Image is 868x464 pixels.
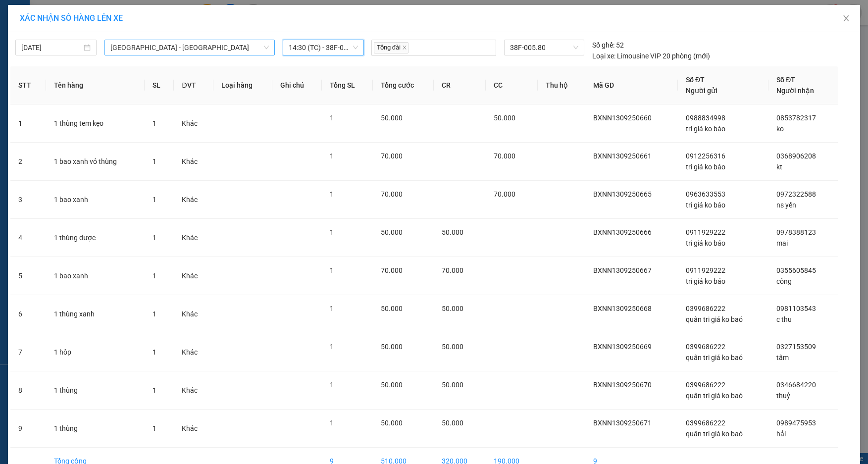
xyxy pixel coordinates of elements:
span: 0988834998 [686,114,725,122]
span: Người nhận [776,87,814,95]
span: 70.000 [494,190,515,198]
span: 1 [153,386,156,394]
span: 0399686222 [686,419,725,427]
span: BXNN1309250669 [593,343,652,351]
span: BXNN1309250668 [593,305,652,312]
span: 0963633553 [686,190,725,198]
span: 50.000 [442,305,463,312]
span: tri giá ko báo [686,125,725,133]
span: Hà Nội - Kỳ Anh [110,40,269,55]
td: 5 [10,257,46,295]
span: 0346684220 [776,381,816,389]
span: 1 [330,305,334,312]
span: 1 [153,196,156,204]
td: 1 bao xanh vỏ thùng [46,143,144,181]
td: 1 thùng [46,371,144,410]
td: Khác [174,181,213,219]
span: close [842,14,850,22]
th: CC [486,66,538,104]
span: 50.000 [442,228,463,236]
span: 38F-005.80 [510,40,579,55]
th: STT [10,66,46,104]
div: Limousine VIP 20 phòng (mới) [592,51,710,61]
td: 1 thùng dược [46,219,144,257]
span: 1 [330,343,334,351]
span: 0399686222 [686,305,725,312]
span: 1 [153,424,156,432]
td: Khác [174,143,213,181]
span: BXNN1309250667 [593,266,652,274]
span: 70.000 [381,152,403,160]
span: ns yến [776,201,796,209]
span: 1 [330,114,334,122]
span: 0911929222 [686,228,725,236]
span: 1 [153,310,156,318]
th: Loại hàng [213,66,272,104]
div: 52 [592,40,624,51]
span: Người gửi [686,87,717,95]
span: tri giá ko báo [686,239,725,247]
span: 50.000 [381,419,403,427]
td: 3 [10,181,46,219]
span: 0989475953 [776,419,816,427]
button: Close [832,5,860,33]
td: 2 [10,143,46,181]
td: 7 [10,333,46,371]
span: kt [776,163,782,171]
span: BXNN1309250671 [593,419,652,427]
td: Khác [174,371,213,410]
span: tri giá ko báo [686,163,725,171]
td: 1 bao xanh [46,181,144,219]
span: 50.000 [381,114,403,122]
span: BXNN1309250670 [593,381,652,389]
span: 0399686222 [686,343,725,351]
span: hải [776,430,786,438]
span: 50.000 [381,305,403,312]
td: 1 thùng [46,410,144,448]
td: 4 [10,219,46,257]
input: 13/09/2025 [21,42,82,53]
span: BXNN1309250665 [593,190,652,198]
span: ko [776,125,784,133]
td: 1 [10,104,46,143]
li: In ngày: 13:40 13/09 [5,73,110,87]
span: 1 [153,348,156,356]
span: 0355605845 [776,266,816,274]
span: 50.000 [442,419,463,427]
span: 0368906208 [776,152,816,160]
span: 70.000 [381,190,403,198]
span: 0978388123 [776,228,816,236]
span: công [776,277,792,285]
span: 1 [330,228,334,236]
span: BXNN1309250666 [593,228,652,236]
th: Ghi chú [272,66,322,104]
span: quân tri giá ko baó [686,315,743,323]
span: quân tri giá ko baó [686,392,743,400]
td: 1 bao xanh [46,257,144,295]
span: tâm [776,354,789,361]
span: 0853782317 [776,114,816,122]
span: 1 [330,190,334,198]
span: BXNN1309250660 [593,114,652,122]
span: quân tri giá ko baó [686,430,743,438]
span: mai [776,239,788,247]
th: Tên hàng [46,66,144,104]
td: 1 thùng tem kẹo [46,104,144,143]
span: tri giá ko báo [686,277,725,285]
span: 14:30 (TC) - 38F-005.80 [289,40,358,55]
th: Thu hộ [538,66,585,104]
span: 0972322588 [776,190,816,198]
span: 1 [153,119,156,127]
td: 1 thùng xanh [46,295,144,333]
span: 50.000 [381,228,403,236]
th: Tổng cước [373,66,434,104]
span: 70.000 [494,152,515,160]
span: tri giá ko báo [686,201,725,209]
span: 0912256316 [686,152,725,160]
span: Số ĐT [686,76,705,84]
span: Số ghế: [592,40,614,51]
td: 1 hôp [46,333,144,371]
td: Khác [174,104,213,143]
td: Khác [174,295,213,333]
td: 8 [10,371,46,410]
